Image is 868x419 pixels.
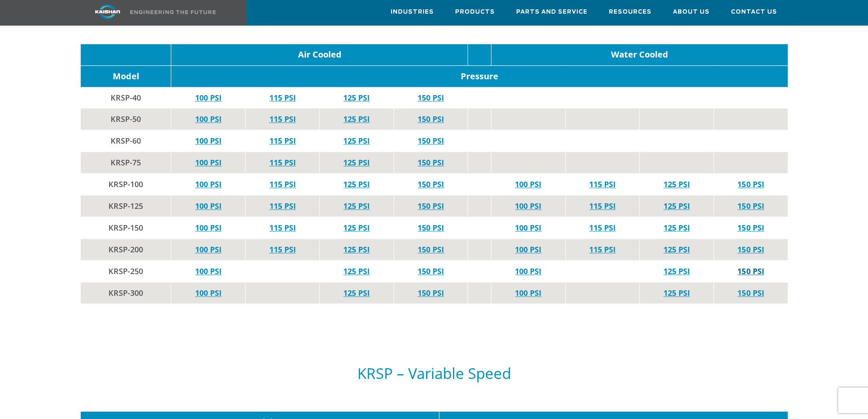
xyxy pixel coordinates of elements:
[195,201,222,211] a: 100 PSI
[515,201,541,211] a: 100 PSI
[609,0,652,23] a: Resources
[343,223,370,233] a: 125 PSI
[663,223,690,233] a: 125 PSI
[269,114,296,124] a: 115 PSI
[516,7,587,17] span: Parts and Service
[515,244,541,254] a: 100 PSI
[731,0,777,23] a: Contact Us
[663,266,690,276] a: 125 PSI
[81,282,171,304] td: KRSP-300
[343,201,370,211] a: 125 PSI
[589,244,616,254] a: 115 PSI
[81,173,171,195] td: KRSP-100
[515,223,541,233] a: 100 PSI
[589,201,616,211] a: 115 PSI
[515,266,541,276] a: 100 PSI
[737,201,764,211] a: 150 PSI
[515,288,541,298] a: 100 PSI
[195,179,222,189] a: 100 PSI
[269,179,296,189] a: 115 PSI
[269,157,296,168] a: 115 PSI
[418,136,444,146] a: 150 PSI
[195,223,222,233] a: 100 PSI
[130,10,216,14] img: Engineering the future
[81,108,171,130] td: KRSP-50
[418,92,444,103] a: 150 PSI
[269,244,296,254] a: 115 PSI
[418,266,444,276] a: 150 PSI
[737,266,764,276] a: 150 PSI
[609,7,652,17] span: Resources
[663,288,690,298] a: 125 PSI
[76,4,140,19] img: kaishan logo
[491,44,787,66] td: Water Cooled
[418,223,444,233] a: 150 PSI
[269,136,296,146] a: 115 PSI
[269,201,296,211] a: 115 PSI
[418,288,444,298] a: 150 PSI
[343,114,370,124] a: 125 PSI
[269,223,296,233] a: 115 PSI
[171,44,468,66] td: Air Cooled
[737,223,764,233] a: 150 PSI
[81,195,171,217] td: KRSP-125
[195,114,222,124] a: 100 PSI
[663,201,690,211] a: 125 PSI
[418,244,444,254] a: 150 PSI
[673,7,710,17] span: About Us
[343,288,370,298] a: 125 PSI
[731,7,777,17] span: Contact Us
[343,136,370,146] a: 125 PSI
[589,179,616,189] a: 115 PSI
[391,0,434,23] a: Industries
[455,0,495,23] a: Products
[81,217,171,239] td: KRSP-150
[343,157,370,168] a: 125 PSI
[515,179,541,189] a: 100 PSI
[195,266,222,276] a: 100 PSI
[343,179,370,189] a: 125 PSI
[343,244,370,254] a: 125 PSI
[81,152,171,173] td: KRSP-75
[737,179,764,189] a: 150 PSI
[171,66,788,87] td: Pressure
[195,92,222,103] a: 100 PSI
[737,288,764,298] a: 150 PSI
[418,201,444,211] a: 150 PSI
[418,114,444,124] a: 150 PSI
[81,87,171,108] td: KRSP-40
[673,0,710,23] a: About Us
[589,223,616,233] a: 115 PSI
[418,179,444,189] a: 150 PSI
[737,244,764,254] a: 150 PSI
[81,260,171,282] td: KRSP-250
[663,179,690,189] a: 125 PSI
[195,244,222,254] a: 100 PSI
[343,92,370,103] a: 125 PSI
[391,7,434,17] span: Industries
[81,130,171,152] td: KRSP-60
[455,7,495,17] span: Products
[81,66,171,87] td: Model
[195,157,222,168] a: 100 PSI
[81,239,171,260] td: KRSP-200
[269,92,296,103] a: 115 PSI
[516,0,587,23] a: Parts and Service
[343,266,370,276] a: 125 PSI
[663,244,690,254] a: 125 PSI
[418,157,444,168] a: 150 PSI
[195,136,222,146] a: 100 PSI
[195,288,222,298] a: 100 PSI
[81,365,788,381] h5: KRSP – Variable Speed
